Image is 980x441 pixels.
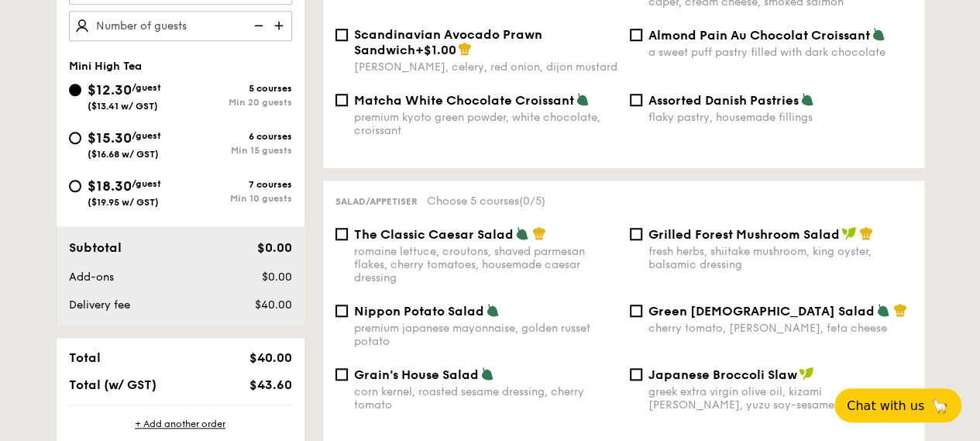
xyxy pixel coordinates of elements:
span: Matcha White Chocolate Croissant [354,93,574,108]
img: icon-chef-hat.a58ddaea.svg [859,226,873,240]
div: cherry tomato, [PERSON_NAME], feta cheese [648,322,912,335]
div: premium japanese mayonnaise, golden russet potato [354,322,617,348]
img: icon-vegetarian.fe4039eb.svg [480,367,494,381]
span: ($13.41 w/ GST) [88,101,158,112]
span: Assorted Danish Pastries [648,93,799,108]
input: $18.30/guest($19.95 w/ GST)7 coursesMin 10 guests [69,180,81,192]
div: 5 courses [181,83,292,94]
span: $0.00 [256,240,291,255]
span: /guest [132,178,161,189]
input: Grain's House Saladcorn kernel, roasted sesame dressing, cherry tomato [335,368,348,381]
span: Grain's House Salad [354,367,479,382]
img: icon-vegetarian.fe4039eb.svg [876,303,890,317]
img: icon-vegetarian.fe4039eb.svg [515,226,529,240]
img: icon-chef-hat.a58ddaea.svg [893,303,907,317]
span: Delivery fee [69,298,130,312]
span: The Classic Caesar Salad [354,227,514,242]
span: Almond Pain Au Chocolat Croissant [648,28,870,43]
img: icon-vegetarian.fe4039eb.svg [576,92,590,106]
div: 7 courses [181,179,292,190]
input: Scandinavian Avocado Prawn Sandwich+$1.00[PERSON_NAME], celery, red onion, dijon mustard [335,29,348,41]
input: Grilled Forest Mushroom Saladfresh herbs, shiitake mushroom, king oyster, balsamic dressing [630,228,642,240]
div: [PERSON_NAME], celery, red onion, dijon mustard [354,60,617,74]
span: /guest [132,130,161,141]
span: /guest [132,82,161,93]
div: fresh herbs, shiitake mushroom, king oyster, balsamic dressing [648,245,912,271]
input: $15.30/guest($16.68 w/ GST)6 coursesMin 15 guests [69,132,81,144]
img: icon-vegetarian.fe4039eb.svg [486,303,500,317]
span: $12.30 [88,81,132,98]
span: $0.00 [261,270,291,284]
img: icon-reduce.1d2dbef1.svg [246,11,269,40]
img: icon-chef-hat.a58ddaea.svg [458,42,472,56]
img: icon-vegetarian.fe4039eb.svg [872,27,885,41]
span: Choose 5 courses [427,195,545,208]
span: Mini High Tea [69,60,142,73]
input: The Classic Caesar Saladromaine lettuce, croutons, shaved parmesan flakes, cherry tomatoes, house... [335,228,348,240]
div: Min 20 guests [181,97,292,108]
span: ($16.68 w/ GST) [88,149,159,160]
span: $40.00 [249,350,291,365]
span: +$1.00 [415,43,456,57]
div: premium kyoto green powder, white chocolate, croissant [354,111,617,137]
span: (0/5) [519,195,545,208]
span: Grilled Forest Mushroom Salad [648,227,840,242]
span: Add-ons [69,270,114,284]
img: icon-vegan.f8ff3823.svg [799,367,814,381]
span: ($19.95 w/ GST) [88,197,159,208]
div: flaky pastry, housemade fillings [648,111,912,124]
input: Green [DEMOGRAPHIC_DATA] Saladcherry tomato, [PERSON_NAME], feta cheese [630,305,642,317]
input: Assorted Danish Pastriesflaky pastry, housemade fillings [630,94,642,106]
span: Green [DEMOGRAPHIC_DATA] Salad [648,304,875,319]
input: Almond Pain Au Chocolat Croissanta sweet puff pastry filled with dark chocolate [630,29,642,41]
img: icon-chef-hat.a58ddaea.svg [532,226,546,240]
span: $43.60 [249,377,291,392]
span: Salad/Appetiser [335,196,418,207]
span: $18.30 [88,177,132,195]
input: $12.30/guest($13.41 w/ GST)5 coursesMin 20 guests [69,84,81,96]
div: romaine lettuce, croutons, shaved parmesan flakes, cherry tomatoes, housemade caesar dressing [354,245,617,284]
span: 🦙 [930,397,949,415]
button: Chat with us🦙 [834,388,961,422]
img: icon-vegetarian.fe4039eb.svg [800,92,814,106]
div: Min 10 guests [181,193,292,204]
input: Matcha White Chocolate Croissantpremium kyoto green powder, white chocolate, croissant [335,94,348,106]
div: a sweet puff pastry filled with dark chocolate [648,46,912,59]
span: Total [69,350,101,365]
div: Min 15 guests [181,145,292,156]
span: Chat with us [847,398,924,413]
input: Nippon Potato Saladpremium japanese mayonnaise, golden russet potato [335,305,348,317]
span: Japanese Broccoli Slaw [648,367,797,382]
span: Nippon Potato Salad [354,304,484,319]
img: icon-vegan.f8ff3823.svg [841,226,857,240]
div: + Add another order [69,418,292,430]
span: $40.00 [254,298,291,312]
span: Subtotal [69,240,122,255]
img: icon-add.58712e84.svg [269,11,292,40]
input: Japanese Broccoli Slawgreek extra virgin olive oil, kizami [PERSON_NAME], yuzu soy-sesame dressing [630,368,642,381]
div: 6 courses [181,131,292,142]
span: Total (w/ GST) [69,377,156,392]
input: Number of guests [69,11,292,41]
div: corn kernel, roasted sesame dressing, cherry tomato [354,385,617,412]
span: Scandinavian Avocado Prawn Sandwich [354,27,542,57]
span: $15.30 [88,129,132,146]
div: greek extra virgin olive oil, kizami [PERSON_NAME], yuzu soy-sesame dressing [648,385,912,412]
